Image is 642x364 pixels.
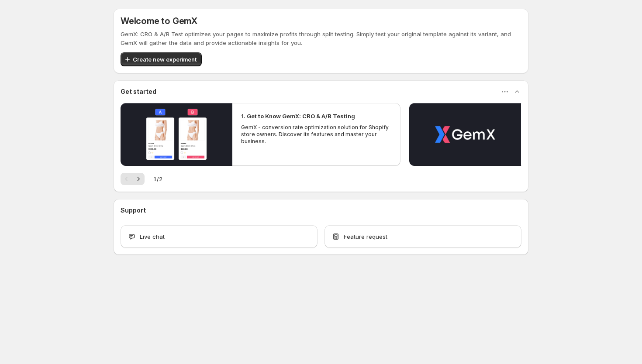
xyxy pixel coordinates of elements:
[121,16,197,26] h5: Welcome to GemX
[121,87,156,96] h3: Get started
[241,112,355,120] h2: 1. Get to Know GemX: CRO & A/B Testing
[241,124,391,145] p: GemX - conversion rate optimization solution for Shopify store owners. Discover its features and ...
[121,103,232,166] button: Play video
[121,173,145,185] nav: Pagination
[121,206,146,215] h3: Support
[133,55,197,64] span: Create new experiment
[153,175,162,183] span: 1 / 2
[140,232,165,241] span: Live chat
[409,103,521,166] button: Play video
[344,232,387,241] span: Feature request
[121,52,202,66] button: Create new experiment
[121,30,521,47] p: GemX: CRO & A/B Test optimizes your pages to maximize profits through split testing. Simply test ...
[132,173,145,185] button: Next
